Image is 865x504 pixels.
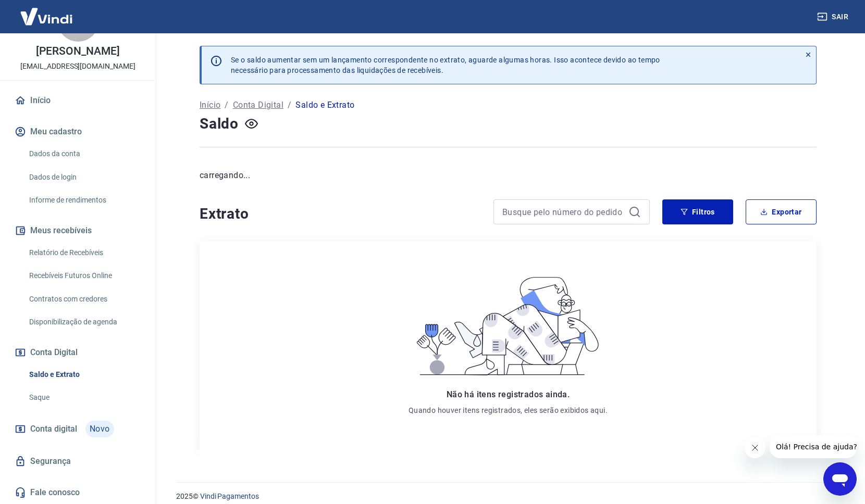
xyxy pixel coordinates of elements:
a: Vindi Pagamentos [200,492,259,500]
a: Segurança [13,450,143,473]
p: Saldo e Extrato [295,99,354,111]
p: [PERSON_NAME] [36,46,119,57]
a: Fale conosco [13,481,143,504]
a: Saque [25,387,143,408]
span: Novo [85,421,114,437]
a: Relatório de Recebíveis [25,242,143,263]
p: Se o saldo aumentar sem um lançamento correspondente no extrato, aguarde algumas horas. Isso acon... [231,55,660,75]
button: Meu cadastro [13,120,143,143]
img: Vindi [13,1,80,32]
iframe: Fechar mensagem [745,437,765,458]
a: Conta digitalNovo [13,417,143,442]
button: Conta Digital [13,341,143,364]
a: Recebíveis Futuros Online [25,265,143,286]
h4: Saldo [200,114,239,134]
p: 2025 © [176,491,840,502]
button: Sair [815,7,852,27]
h4: Extrato [200,204,481,224]
p: Quando houver itens registrados, eles serão exibidos aqui. [409,405,608,415]
a: Saldo e Extrato [25,364,143,385]
a: Conta Digital [233,99,283,111]
span: Conta digital [30,422,77,436]
iframe: Botão para abrir a janela de mensagens [823,462,857,496]
span: Olá! Precisa de ajuda? [6,7,88,16]
button: Filtros [662,199,733,224]
p: [EMAIL_ADDRESS][DOMAIN_NAME] [20,61,135,72]
p: / [288,99,291,111]
a: Informe de rendimentos [25,190,143,211]
a: Dados da conta [25,143,143,165]
p: carregando... [200,169,817,182]
a: Dados de login [25,167,143,188]
a: Início [13,89,143,112]
a: Disponibilização de agenda [25,311,143,333]
button: Meus recebíveis [13,219,143,242]
a: Contratos com credores [25,288,143,310]
a: Início [200,99,220,111]
button: Exportar [746,199,817,224]
iframe: Mensagem da empresa [770,435,857,458]
span: Não há itens registrados ainda. [447,389,570,399]
p: / [225,99,228,111]
input: Busque pelo número do pedido [502,204,624,220]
